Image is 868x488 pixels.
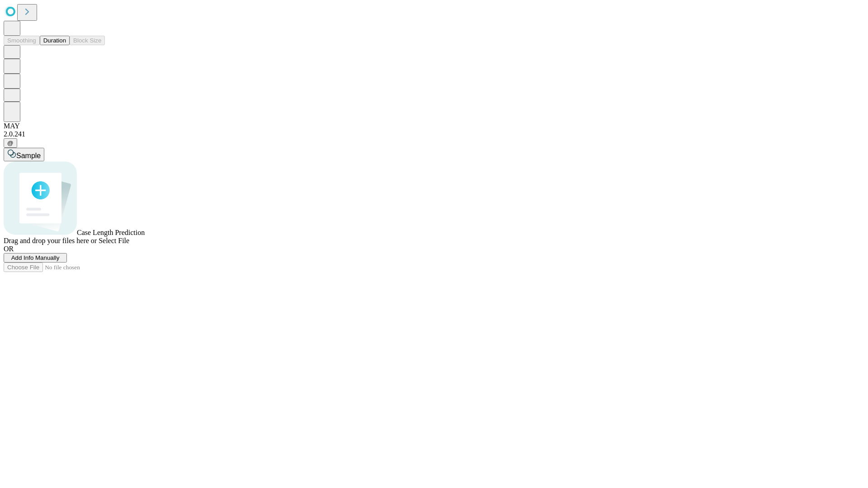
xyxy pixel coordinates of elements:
[11,254,60,261] span: Add Info Manually
[4,237,97,244] span: Drag and drop your files here or
[4,253,67,263] button: Add Info Manually
[4,245,14,253] span: OR
[4,122,864,130] div: MAY
[77,229,145,236] span: Case Length Prediction
[99,237,129,244] span: Select File
[4,148,44,161] button: Sample
[40,36,70,45] button: Duration
[70,36,105,45] button: Block Size
[4,36,40,45] button: Smoothing
[7,140,14,146] span: @
[4,138,17,148] button: @
[16,152,41,160] span: Sample
[4,130,864,138] div: 2.0.241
